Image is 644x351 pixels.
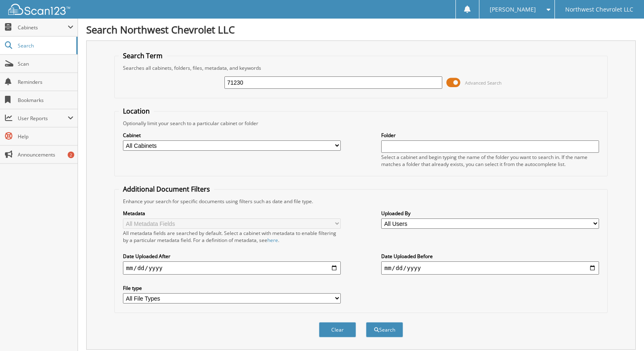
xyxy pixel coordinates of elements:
label: Uploaded By [381,210,599,217]
span: Search [18,42,72,49]
input: start [123,261,341,275]
span: Cabinets [18,24,68,31]
div: Searches all cabinets, folders, files, metadata, and keywords [119,64,604,71]
a: here [267,237,278,244]
span: Scan [18,60,73,67]
div: Enhance your search for specific documents using filters such as date and file type. [119,198,604,205]
img: scan123-logo-white.svg [8,4,70,15]
label: Date Uploaded Before [381,253,599,260]
label: Folder [381,132,599,139]
button: Clear [319,322,356,337]
span: Announcements [18,151,73,158]
span: User Reports [18,115,68,122]
span: Reminders [18,78,73,85]
label: Cabinet [123,132,341,139]
div: All metadata fields are searched by default. Select a cabinet with metadata to enable filtering b... [123,230,341,244]
button: Search [366,322,403,337]
span: Bookmarks [18,97,73,104]
legend: Additional Document Filters [119,185,214,194]
div: 2 [68,152,74,158]
label: Metadata [123,210,341,217]
h1: Search Northwest Chevrolet LLC [86,23,636,36]
span: Northwest Chevrolet LLC [565,7,633,12]
label: File type [123,285,341,292]
label: Date Uploaded After [123,253,341,260]
div: Select a cabinet and begin typing the name of the folder you want to search in. If the name match... [381,154,599,168]
span: Help [18,133,73,140]
div: Optionally limit your search to a particular cabinet or folder [119,120,604,127]
span: Advanced Search [465,80,502,86]
span: [PERSON_NAME] [490,7,536,12]
input: end [381,261,599,275]
legend: Location [119,107,154,116]
legend: Search Term [119,51,167,60]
